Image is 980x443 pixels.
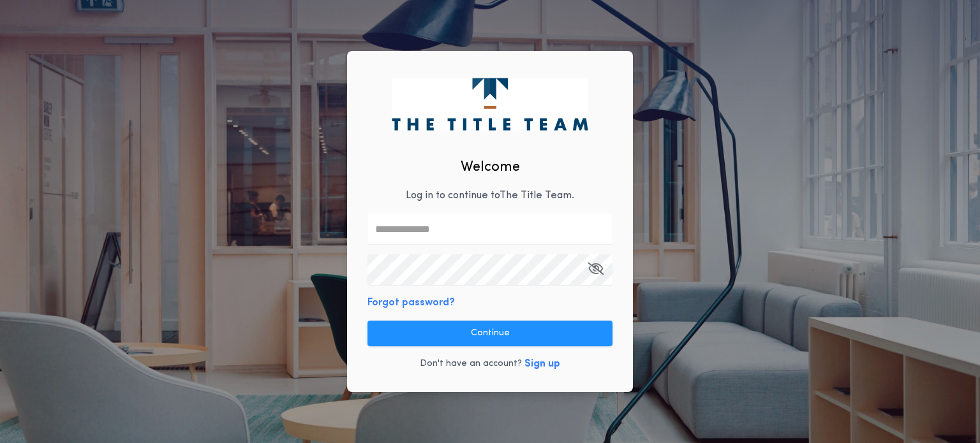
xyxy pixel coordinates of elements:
[524,356,560,372] button: Sign up
[367,321,612,346] button: Continue
[367,295,455,310] button: Forgot password?
[392,78,588,130] img: logo
[461,157,520,178] h2: Welcome
[420,358,522,370] p: Don't have an account?
[406,188,574,203] p: Log in to continue to The Title Team .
